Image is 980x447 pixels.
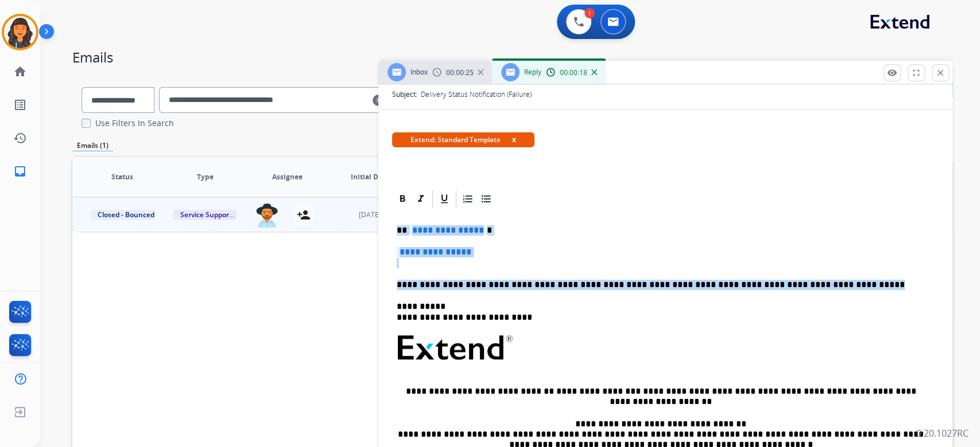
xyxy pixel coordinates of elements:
mat-icon: history [13,131,27,145]
span: Service Support [173,209,239,221]
div: Bold [394,190,411,207]
span: 00:00:25 [446,68,474,77]
span: Extend: Standard Template [392,132,534,147]
span: Reply [524,67,541,77]
p: Emails (1) [72,140,113,151]
p: Delivery Status Notification (Failure) [421,89,532,100]
mat-icon: list_alt [13,98,27,112]
div: Italic [412,190,429,207]
mat-icon: clear [373,93,384,107]
mat-icon: remove_red_eye [887,68,897,78]
span: [DATE] [359,210,381,219]
mat-icon: close [935,68,946,78]
span: Closed - Bounced [91,209,161,221]
div: Ordered List [459,190,477,207]
button: x [512,135,516,145]
div: Underline [436,190,453,207]
span: Inbox [410,67,428,77]
span: Type [197,172,214,182]
div: 1 [584,8,595,18]
span: Initial Date [351,172,389,182]
span: Status [111,172,133,182]
mat-icon: home [13,65,27,79]
span: 00:00:18 [560,68,587,77]
h2: Emails [72,50,952,64]
p: 0.20.1027RC [916,426,969,440]
mat-icon: fullscreen [911,68,921,78]
img: agent-avatar [255,203,278,228]
mat-icon: inbox [13,164,27,178]
img: avatar [4,16,36,48]
mat-icon: person_add [297,208,311,222]
div: Bullet List [478,190,495,207]
label: Use Filters In Search [95,117,174,129]
p: Subject: [392,89,417,100]
span: Assignee [272,172,303,182]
